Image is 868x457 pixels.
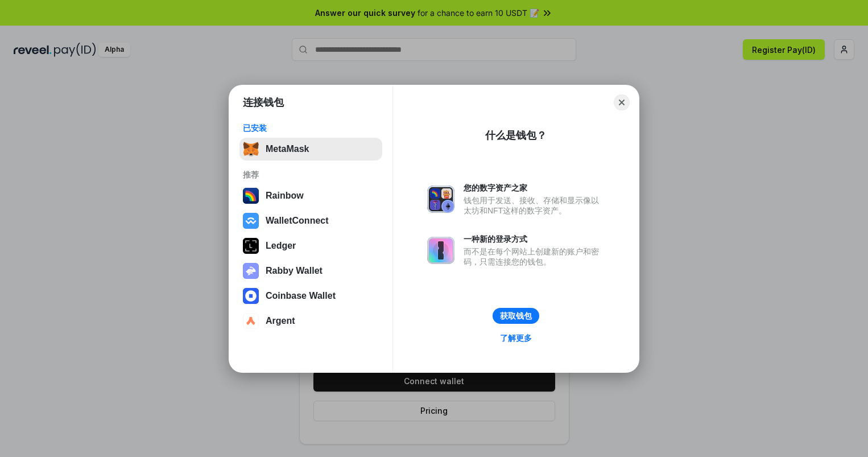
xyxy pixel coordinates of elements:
img: svg+xml,%3Csvg%20xmlns%3D%22http%3A%2F%2Fwww.w3.org%2F2000%2Fsvg%22%20fill%3D%22none%22%20viewBox... [243,263,259,279]
img: svg+xml,%3Csvg%20width%3D%2228%22%20height%3D%2228%22%20viewBox%3D%220%200%2028%2028%22%20fill%3D... [243,288,259,304]
div: Argent [266,316,295,326]
img: svg+xml,%3Csvg%20xmlns%3D%22http%3A%2F%2Fwww.w3.org%2F2000%2Fsvg%22%20fill%3D%22none%22%20viewBox... [427,237,454,264]
a: 了解更多 [493,331,539,345]
button: Coinbase Wallet [239,285,382,307]
button: Ledger [239,234,382,257]
button: Rainbow [239,184,382,207]
button: Close [614,94,630,110]
div: 钱包用于发送、接收、存储和显示像以太坊和NFT这样的数字资产。 [464,195,605,216]
h1: 连接钱包 [243,96,284,109]
div: 一种新的登录方式 [464,234,605,244]
div: 已安装 [243,123,379,133]
div: 什么是钱包？ [485,129,547,142]
img: svg+xml,%3Csvg%20fill%3D%22none%22%20height%3D%2233%22%20viewBox%3D%220%200%2035%2033%22%20width%... [243,141,259,157]
div: 了解更多 [500,333,532,343]
img: svg+xml,%3Csvg%20width%3D%22120%22%20height%3D%22120%22%20viewBox%3D%220%200%20120%20120%22%20fil... [243,188,259,204]
img: svg+xml,%3Csvg%20width%3D%2228%22%20height%3D%2228%22%20viewBox%3D%220%200%2028%2028%22%20fill%3D... [243,213,259,229]
div: MetaMask [266,144,309,154]
div: Coinbase Wallet [266,291,336,301]
img: svg+xml,%3Csvg%20width%3D%2228%22%20height%3D%2228%22%20viewBox%3D%220%200%2028%2028%22%20fill%3D... [243,313,259,329]
div: 您的数字资产之家 [464,183,605,193]
button: WalletConnect [239,209,382,232]
div: WalletConnect [266,216,329,226]
img: svg+xml,%3Csvg%20xmlns%3D%22http%3A%2F%2Fwww.w3.org%2F2000%2Fsvg%22%20fill%3D%22none%22%20viewBox... [427,186,454,213]
div: Ledger [266,241,296,251]
div: 而不是在每个网站上创建新的账户和密码，只需连接您的钱包。 [464,246,605,267]
img: svg+xml,%3Csvg%20xmlns%3D%22http%3A%2F%2Fwww.w3.org%2F2000%2Fsvg%22%20width%3D%2228%22%20height%3... [243,238,259,254]
button: Rabby Wallet [239,260,382,282]
div: Rabby Wallet [266,266,323,276]
button: Argent [239,310,382,332]
button: MetaMask [239,138,382,160]
div: 获取钱包 [500,311,532,321]
button: 获取钱包 [493,308,539,324]
div: 推荐 [243,170,379,180]
div: Rainbow [266,191,304,201]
